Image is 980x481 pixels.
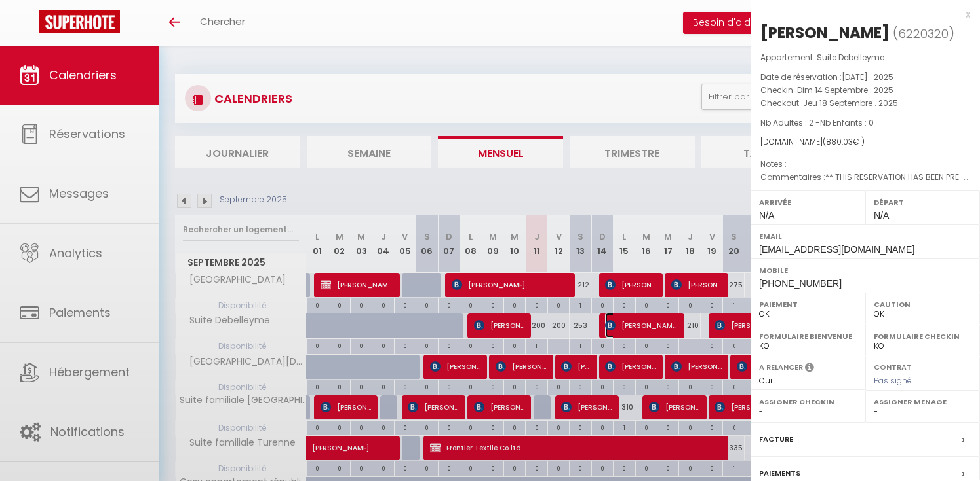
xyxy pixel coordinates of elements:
p: Commentaires : [760,171,970,184]
iframe: Chat [924,422,970,471]
label: Formulaire Checkin [874,330,971,343]
label: Email [759,230,971,243]
p: Appartement : [760,51,970,64]
span: [DATE] . 2025 [842,71,893,82]
span: [EMAIL_ADDRESS][DOMAIN_NAME] [759,244,914,255]
span: Jeu 18 Septembre . 2025 [803,98,898,109]
label: A relancer [759,362,803,373]
span: 880.03 [826,136,853,147]
span: - [787,158,791,169]
div: x [751,7,970,22]
label: Mobile [759,264,971,277]
span: N/A [759,210,774,221]
span: 6220320 [898,26,949,42]
label: Contrat [874,362,912,370]
label: Assigner Checkin [759,395,857,408]
span: Dim 14 Septembre . 2025 [797,84,893,96]
p: Date de réservation : [760,71,970,84]
div: [PERSON_NAME] [760,22,890,43]
label: Formulaire Bienvenue [759,330,857,343]
label: Paiements [759,467,800,480]
span: N/A [874,210,889,221]
label: Paiement [759,298,857,311]
span: Nb Enfants : 0 [820,117,874,128]
span: Suite Debelleyme [817,52,884,63]
i: Sélectionner OUI si vous souhaiter envoyer les séquences de messages post-checkout [805,362,814,376]
label: Arrivée [759,196,857,209]
span: [PHONE_NUMBER] [759,278,842,289]
button: Ouvrir le widget de chat LiveChat [10,5,50,45]
label: Assigner Menage [874,395,971,408]
span: ( € ) [823,136,865,147]
label: Caution [874,298,971,311]
p: Checkout : [760,97,970,110]
p: Checkin : [760,84,970,97]
p: Notes : [760,158,970,171]
div: [DOMAIN_NAME] [760,136,970,149]
label: Facture [759,433,793,446]
span: Nb Adultes : 2 - [760,117,874,128]
span: ( ) [893,24,954,43]
label: Départ [874,196,971,209]
span: Pas signé [874,375,912,386]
